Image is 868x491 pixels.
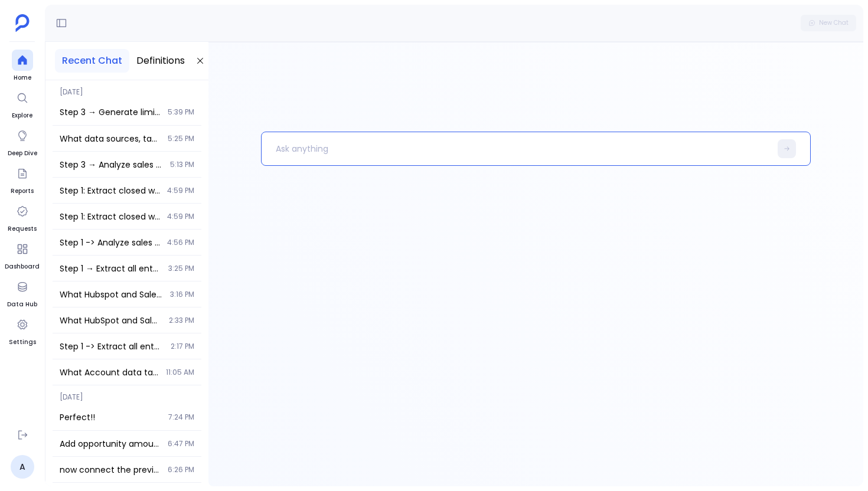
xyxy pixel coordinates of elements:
[60,263,161,274] span: Step 1 → Extract all enterprise customers with ARR greater than 50k including owner details using...
[168,413,194,422] span: 7:24 PM
[8,125,37,158] a: Deep Dive
[167,186,194,195] span: 4:59 PM
[167,238,194,247] span: 4:56 PM
[8,201,37,234] a: Requests
[5,238,40,271] a: Dashboard
[8,224,37,234] span: Requests
[60,464,161,476] span: now connect the previous output details to the user who created it
[167,212,194,221] span: 4:59 PM
[9,314,36,347] a: Settings
[171,342,194,351] span: 2:17 PM
[11,163,34,196] a: Reports
[60,133,161,145] span: What data sources, tables, and columns are available for calculating Deal Velocity? I need to und...
[12,87,33,120] a: Explore
[11,186,34,196] span: Reports
[60,411,161,423] span: Perfect!!
[7,276,37,309] a: Data Hub
[60,237,160,248] span: Step 1 -> Analyze sales cycle length distribution by industry using the extracted closed won oppo...
[60,289,163,300] span: What Hubspot and Salesforce tables are available? Show me the tables for contacts, leads, account...
[168,107,194,117] span: 5:39 PM
[60,159,163,171] span: Step 3 → Analyze sales cycle length distribution across industries from Step 2 Take results from ...
[168,465,194,474] span: 6:26 PM
[12,111,33,120] span: Explore
[60,211,160,222] span: Step 1: Extract closed won opportunities from last 6 months with account industry information and...
[168,264,194,273] span: 3:25 PM
[169,316,194,325] span: 2:33 PM
[11,455,34,479] a: A
[170,290,194,299] span: 3:16 PM
[60,106,161,118] span: Step 3 → Generate limited leaderboard report with data availability disclaimer Create final leade...
[168,134,194,143] span: 5:25 PM
[9,338,36,347] span: Settings
[15,14,30,32] img: petavue logo
[53,385,201,402] span: [DATE]
[8,149,37,158] span: Deep Dive
[129,49,192,73] button: Definitions
[12,50,33,83] a: Home
[12,73,33,83] span: Home
[55,49,129,73] button: Recent Chat
[60,315,162,326] span: What HubSpot and Salesforce data sources are available? Specifically looking for contact, lead, a...
[60,366,159,378] span: What Account data tables are available? Show me the structure of Account tables including fields ...
[60,341,164,352] span: Step 1 -> Extract all enterprise customers with ARR greater than 50k using Customer key definitio...
[170,160,194,169] span: 5:13 PM
[60,185,160,197] span: Step 1: Extract closed won opportunities from last 6 months with account industry information and...
[5,262,40,271] span: Dashboard
[53,80,201,97] span: [DATE]
[60,438,161,450] span: Add opportunity amount as opportunity value to the table
[166,368,194,377] span: 11:05 AM
[7,300,37,309] span: Data Hub
[168,439,194,449] span: 6:47 PM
